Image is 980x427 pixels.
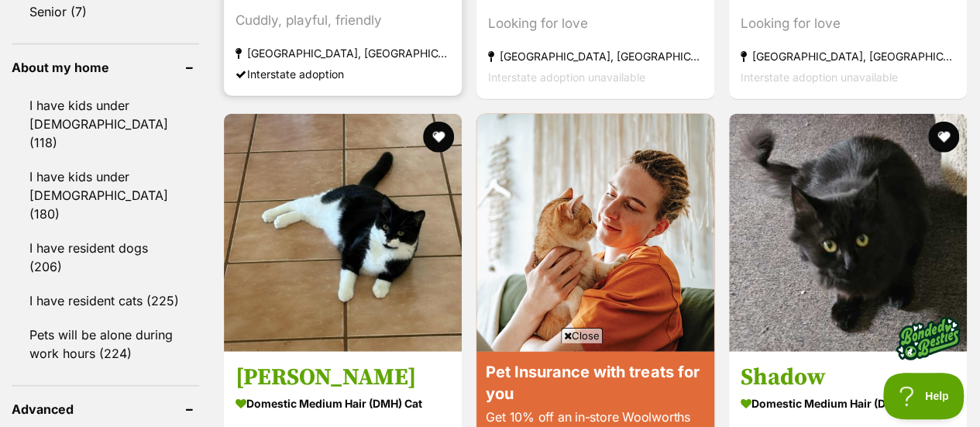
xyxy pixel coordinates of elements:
header: Advanced [12,402,199,416]
a: Pets will be alone during work hours (224) [12,319,199,370]
a: I have resident cats (225) [12,284,199,317]
button: favourite [928,122,959,153]
button: Play [9,170,27,194]
header: About my home [12,60,199,74]
iframe: Advertisement [208,350,772,419]
strong: [GEOGRAPHIC_DATA], [GEOGRAPHIC_DATA] [236,43,450,64]
span: Interstate adoption unavailable [488,71,645,84]
a: I have resident dogs (206) [12,232,199,283]
iframe: Help Scout Beacon - Open [883,373,965,419]
div: Interstate adoption [236,64,450,84]
button: favourite [423,122,454,153]
h3: Shadow [741,363,955,392]
a: I have kids under [DEMOGRAPHIC_DATA] (118) [12,89,199,159]
span: Interstate adoption unavailable [741,71,898,84]
button: Unmute [27,170,58,194]
button: Play Video [79,60,153,134]
img: Ozzie - Domestic Medium Hair (DMH) Cat [224,114,462,352]
strong: Domestic Medium Hair (DMH) Cat [741,392,955,415]
strong: [GEOGRAPHIC_DATA], [GEOGRAPHIC_DATA] [741,46,955,67]
div: Looking for love [488,13,703,34]
strong: [GEOGRAPHIC_DATA], [GEOGRAPHIC_DATA] [488,46,703,67]
div: -0:27 [195,170,213,194]
img: bonded besties [889,300,967,377]
div: Looking for love [741,13,955,34]
div: Cuddly, playful, friendly [236,10,450,31]
img: Shadow - Domestic Medium Hair (DMH) Cat [729,114,967,352]
span: Close [561,328,603,343]
a: I have kids under [DEMOGRAPHIC_DATA] (180) [12,160,199,230]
